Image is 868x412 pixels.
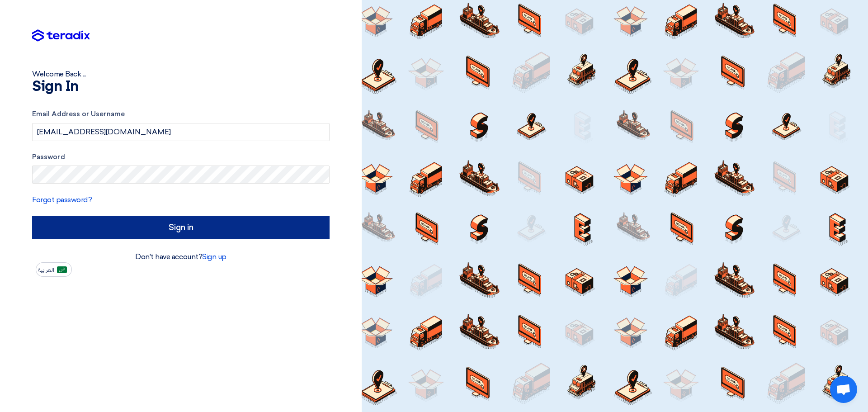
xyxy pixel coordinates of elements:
label: Email Address or Username [32,109,330,119]
a: Sign up [202,252,226,261]
div: Don't have account? [32,251,330,262]
a: Forgot password? [32,195,92,204]
label: Password [32,152,330,162]
span: العربية [38,267,54,273]
input: Sign in [32,216,330,239]
img: ar-AR.png [57,266,67,273]
input: Enter your business email or username [32,123,330,141]
div: Open chat [830,376,857,403]
button: العربية [36,262,72,277]
img: Teradix logo [32,29,90,42]
div: Welcome Back ... [32,69,330,80]
h1: Sign In [32,80,330,94]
